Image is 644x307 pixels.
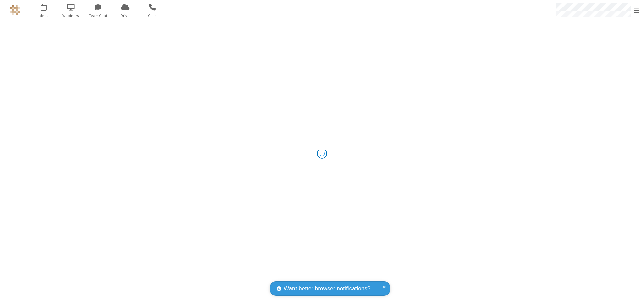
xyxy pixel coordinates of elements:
[31,13,56,19] span: Meet
[58,13,84,19] span: Webinars
[140,13,165,19] span: Calls
[10,5,20,15] img: QA Selenium DO NOT DELETE OR CHANGE
[113,13,138,19] span: Drive
[86,13,111,19] span: Team Chat
[284,284,370,293] span: Want better browser notifications?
